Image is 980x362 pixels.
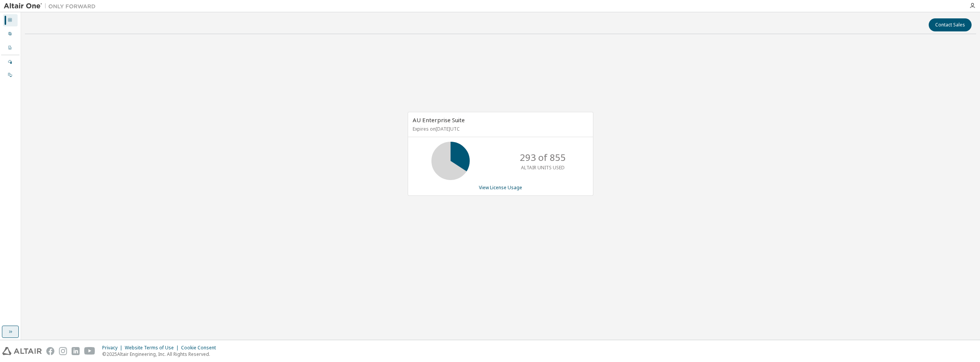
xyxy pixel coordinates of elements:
[3,42,18,54] div: Company Profile
[479,184,522,191] a: View License Usage
[59,347,67,355] img: instagram.svg
[72,347,80,355] img: linkedin.svg
[929,18,972,31] button: Contact Sales
[413,126,586,132] p: Expires on [DATE] UTC
[4,2,100,10] img: Altair One
[102,345,125,351] div: Privacy
[181,345,220,351] div: Cookie Consent
[125,345,181,351] div: Website Terms of Use
[2,347,42,355] img: altair_logo.svg
[3,14,18,26] div: Dashboard
[46,347,54,355] img: facebook.svg
[3,69,18,81] div: On Prem
[102,351,220,357] p: © 2025 Altair Engineering, Inc. All Rights Reserved.
[520,151,566,164] p: 293 of 855
[84,347,95,355] img: youtube.svg
[3,56,18,68] div: Managed
[3,28,18,40] div: User Profile
[521,164,565,171] p: ALTAIR UNITS USED
[413,116,465,124] span: AU Enterprise Suite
